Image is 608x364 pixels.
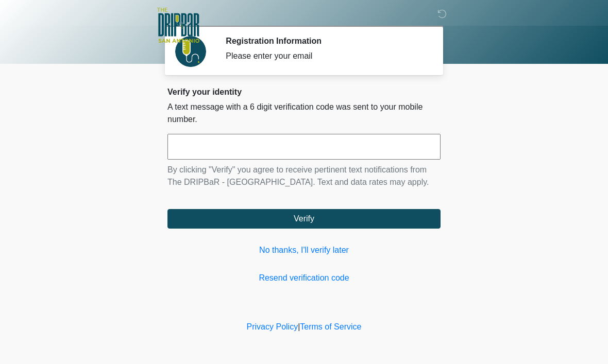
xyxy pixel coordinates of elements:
img: The DRIPBaR - San Antonio Fossil Creek Logo [157,8,199,44]
p: A text message with a 6 digit verification code was sent to your mobile number. [167,101,441,126]
a: No thanks, I'll verify later [167,244,441,256]
div: Please enter your email [226,50,425,62]
a: | [298,322,300,331]
a: Privacy Policy [247,322,298,331]
a: Terms of Service [300,322,361,331]
h2: Verify your identity [167,87,441,97]
p: By clicking "Verify" you agree to receive pertinent text notifications from The DRIPBaR - [GEOGRA... [167,164,441,188]
a: Resend verification code [167,272,441,284]
button: Verify [167,209,441,229]
img: Agent Avatar [175,36,206,67]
